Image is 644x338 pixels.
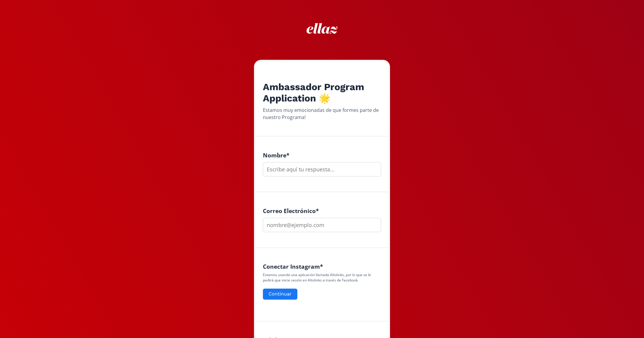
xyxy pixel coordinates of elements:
[263,263,381,270] h4: Conectar Instagram *
[263,81,381,104] h2: Ambassador Program Application 🌟
[263,107,381,121] div: Estamos muy emocionadas de que formes parte de nuestro Programa!
[263,152,381,159] h4: Nombre *
[307,23,338,34] img: ew9eVGDHp6dD
[263,162,381,176] input: Escribe aquí tu respuesta...
[263,272,381,283] p: Estamos usando una aplicación llamada Altolinks, por lo que se le pedirá que inicie sesión en Alt...
[263,218,381,232] input: nombre@ejemplo.com
[263,207,381,214] h4: Correo Electrónico *
[263,289,297,300] button: Continuar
